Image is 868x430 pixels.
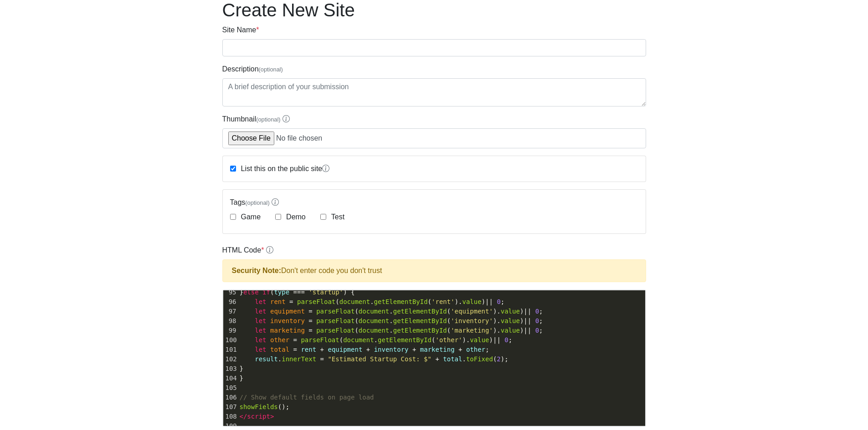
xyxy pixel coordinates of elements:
span: 'startup' [308,288,343,296]
span: other [270,336,289,344]
span: inventory [374,346,409,353]
label: HTML Code [222,245,273,256]
span: marketing [270,327,305,334]
span: } [240,365,244,372]
span: showFields [240,403,278,410]
label: Tags [230,197,638,208]
span: || [524,308,531,315]
span: + [435,355,439,363]
span: . . ( ); [240,355,508,363]
span: (); [240,403,290,410]
span: else [243,288,259,296]
div: 107 [223,402,238,412]
span: getElementById [393,317,447,324]
span: parseFloat [316,317,354,324]
label: Site Name [222,25,259,35]
div: Don't enter code you don't trust [222,259,646,282]
span: value [501,308,520,315]
span: 0 [535,327,539,334]
span: value [501,327,520,334]
span: 2 [497,355,500,363]
span: marketing [420,346,455,353]
span: (optional) [256,116,280,123]
span: ( . ( ). ) ; [240,336,513,344]
span: = [308,308,312,315]
span: + [366,346,370,353]
span: 'marketing' [451,327,493,334]
span: = [308,317,312,324]
span: innerText [282,355,316,363]
span: + [412,346,416,353]
span: 'inventory' [451,317,493,324]
span: "Estimated Startup Cost: $" [328,355,431,363]
span: = [308,327,312,334]
span: let [255,327,266,334]
span: document [339,298,370,305]
div: 103 [223,364,238,374]
span: || [524,327,531,334]
div: 105 [223,383,238,393]
span: script [247,413,270,420]
span: getElementById [393,308,447,315]
span: (optional) [259,66,283,73]
div: 101 [223,345,238,354]
span: document [359,317,389,324]
span: 0 [504,336,508,344]
div: 97 [223,307,238,316]
div: 100 [223,335,238,345]
span: value [462,298,481,305]
span: other [466,346,485,353]
label: Test [329,212,344,223]
span: parseFloat [316,308,354,315]
span: parseFloat [301,336,339,344]
span: type [274,288,289,296]
strong: Security Note: [232,267,281,274]
span: 'rent' [431,298,455,305]
div: 96 [223,297,238,307]
span: rent [301,346,316,353]
label: Demo [284,212,306,223]
span: ( . ( ). ) ; [240,308,543,315]
span: let [255,346,266,353]
span: 0 [535,317,539,324]
span: equipment [270,308,305,315]
label: Thumbnail [222,114,290,125]
span: parseFloat [316,327,354,334]
span: let [255,308,266,315]
label: List this on the public site [239,163,330,174]
span: document [359,308,389,315]
span: getElementById [374,298,428,305]
span: = [293,346,297,353]
div: 99 [223,326,238,335]
label: Game [239,212,261,223]
span: = [293,336,297,344]
span: // Show default fields on page load [240,394,374,401]
span: || [485,298,493,305]
span: } [240,374,244,382]
span: } ( ) { [240,288,355,296]
span: getElementById [393,327,447,334]
span: parseFloat [297,298,335,305]
span: </ [240,413,247,420]
span: value [501,317,520,324]
span: + [458,346,462,353]
span: ( . ( ). ) ; [240,298,505,305]
div: 108 [223,412,238,421]
span: || [524,317,531,324]
div: 102 [223,354,238,364]
span: === [293,288,305,296]
span: 'other' [435,336,462,344]
span: equipment [328,346,362,353]
span: = [320,355,324,363]
span: ( . ( ). ) ; [240,327,543,334]
span: 'equipment' [451,308,493,315]
span: toFixed [466,355,493,363]
span: 0 [535,308,539,315]
span: + [320,346,324,353]
span: if [262,288,270,296]
span: 0 [497,298,500,305]
span: > [270,413,274,420]
span: document [359,327,389,334]
span: let [255,336,266,344]
div: 98 [223,316,238,326]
